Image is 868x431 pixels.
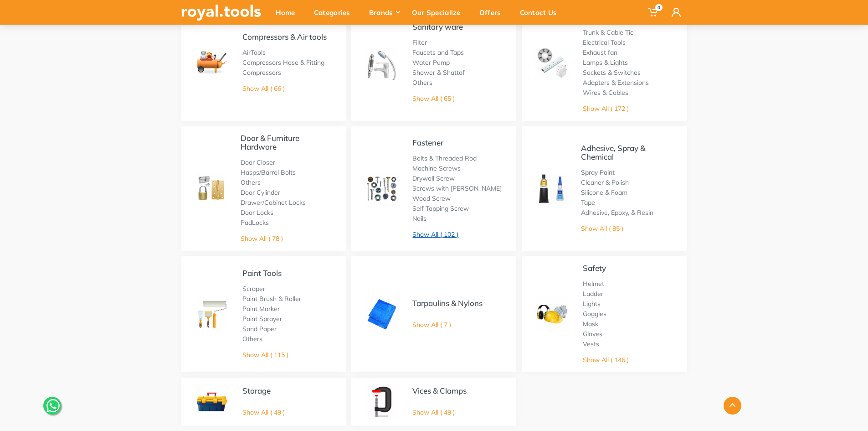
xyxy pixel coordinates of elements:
[242,351,288,359] a: Show All ( 115 )
[363,3,406,22] div: Brands
[242,68,281,77] a: Compressors
[583,320,598,328] a: Mask
[412,78,432,87] a: Others
[581,198,595,207] a: Tape
[412,298,483,308] a: Tarpaulins & Nylons
[242,325,277,333] a: Sand Paper
[242,335,262,343] a: Others
[242,305,280,313] a: Paint Marker
[241,133,299,151] a: Door & Furniture Hardware
[535,297,569,331] img: Royal - Safety
[412,22,463,31] a: Sanitary ware
[242,84,285,93] a: Show All ( 66 )
[412,204,469,213] a: Self Tapping Screw
[583,38,626,47] a: Electrical Tools
[412,38,427,47] a: Filter
[412,194,451,203] a: Wood Screw
[583,68,641,77] a: Sockets & Switches
[583,263,606,273] a: Safety
[535,173,567,204] img: Royal - Adhesive, Spray & Chemical
[195,46,229,80] img: Royal - Compressors & Air tools
[242,285,265,293] a: Scraper
[581,188,627,197] a: Silicone & Foam
[241,208,273,217] a: Door Locks
[655,4,663,11] span: 0
[412,138,443,147] a: Fastener
[242,32,327,42] a: Compressors & Air tools
[241,188,280,197] a: Door Cylinder
[269,3,308,22] div: Home
[241,158,275,166] a: Door Closer
[583,310,606,318] a: Goggles
[195,172,227,204] img: Royal - Door & Furniture Hardware
[583,300,601,308] a: Lights
[583,290,603,298] a: Ladder
[412,68,465,77] a: Shower & Shattaf
[412,386,467,395] a: Vices & Clamps
[581,178,629,187] a: Cleaner & Polish
[473,3,514,22] div: Offers
[412,230,458,239] a: Show All ( 102 )
[412,154,477,162] a: Bolts & Threaded Rod
[195,385,229,419] img: Royal - Storage
[241,168,296,177] a: Hasps/Barrel Bolts
[535,46,569,80] img: Royal - Electricals
[406,3,473,22] div: Our Specialize
[412,164,461,172] a: Machine Screws
[583,104,629,113] a: Show All ( 172 )
[365,385,399,419] img: Royal - Vices & Clamps
[581,224,623,233] a: Show All ( 85 )
[583,280,604,288] a: Helmet
[241,234,283,243] a: Show All ( 78 )
[583,78,649,87] a: Adapters & Extensions
[242,315,282,323] a: Paint Sprayer
[581,208,653,217] a: Adhesive, Epoxy, & Resin
[241,198,306,207] a: Drawer/Cabinet Locks
[181,5,261,21] img: royal.tools Logo
[241,178,261,187] a: Others
[581,143,645,161] a: Adhesive, Spray & Chemical
[583,88,628,97] a: Wires & Cables
[514,3,570,22] div: Contact Us
[242,386,271,395] a: Storage
[583,340,599,348] a: Vests
[242,268,282,278] a: Paint Tools
[583,58,628,67] a: Lamps & Lights
[241,218,269,227] a: PadLocks
[365,46,399,80] img: Royal - Sanitary ware
[412,184,502,192] a: Screws with [PERSON_NAME]
[412,321,451,329] a: Show All ( 7 )
[242,48,266,57] a: AirTools
[308,3,363,22] div: Categories
[412,174,455,182] a: Drywall Screw
[365,172,399,206] img: Royal - Fastener
[412,214,426,223] a: Nails
[365,297,399,331] img: Royal - Tarpaulins & Nylons
[583,28,634,36] a: Trunk & Cable Tie
[412,58,450,67] a: Water Pump
[412,48,464,57] a: Faucets and Taps
[583,356,629,364] a: Show All ( 146 )
[195,297,229,331] img: Royal - Paint Tools
[581,168,615,177] a: Spray Paint
[583,48,617,57] a: Exhaust fan
[242,295,301,303] a: Paint Brush & Roller
[242,58,324,67] a: Compressors Hose & Fitting
[412,94,455,103] a: Show All ( 65 )
[583,330,602,338] a: Gloves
